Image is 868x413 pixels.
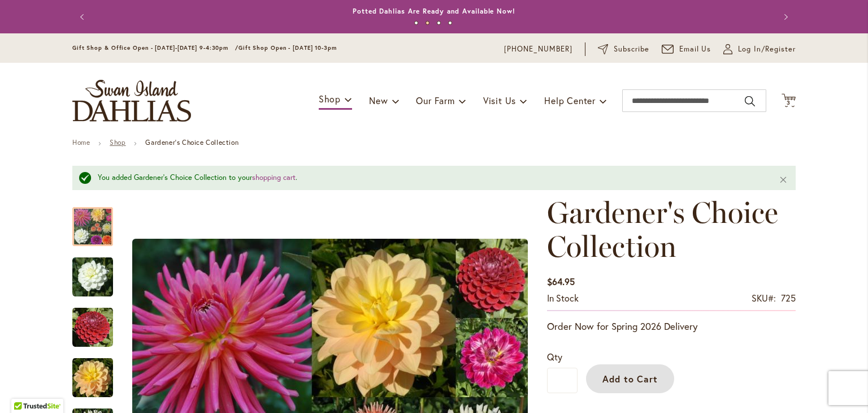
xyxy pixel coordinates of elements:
span: Subscribe [614,44,649,55]
div: You added Gardener's Choice Collection to your . [98,173,762,183]
img: CORNEL [72,307,113,347]
a: [PHONE_NUMBER] [504,44,572,55]
button: Add to Cart [586,364,674,393]
span: Log In/Register [738,44,796,55]
span: $64.95 [547,276,575,287]
span: Qty [547,351,562,363]
div: Availability [547,292,579,305]
span: Gift Shop Open - [DATE] 10-3pm [238,44,337,51]
button: 3 of 4 [437,21,441,25]
span: Our Farm [416,94,454,106]
span: New [369,94,388,106]
strong: Gardener's Choice Collection [145,138,238,147]
a: Subscribe [598,44,649,55]
a: Shop [110,138,125,147]
p: Order Now for Spring 2026 Delivery [547,320,796,333]
button: 3 [782,93,796,109]
div: BRIDE TO BE [72,246,124,296]
a: Email Us [662,44,711,55]
span: 3 [787,99,791,106]
img: DAY DREAMER [72,357,113,398]
a: Potted Dahlias Are Ready and Available Now! [353,7,515,15]
span: In stock [547,292,579,304]
div: Gardener's Choice Collection [72,196,124,246]
span: Visit Us [483,94,516,106]
button: 4 of 4 [448,21,452,25]
a: Log In/Register [723,44,796,55]
button: 1 of 4 [414,21,418,25]
button: Next [773,6,796,28]
span: Gardener's Choice Collection [547,195,778,264]
iframe: Launch Accessibility Center [8,373,40,405]
a: Home [72,138,90,147]
span: Shop [319,93,341,105]
span: Gift Shop & Office Open - [DATE]-[DATE] 9-4:30pm / [72,44,238,51]
a: store logo [72,80,191,122]
div: CORNEL [72,296,124,347]
span: Add to Cart [602,373,658,385]
a: shopping cart [252,173,296,182]
strong: SKU [752,292,776,304]
span: Email Us [679,44,711,55]
button: Previous [72,6,95,28]
div: 725 [781,292,796,305]
span: Help Center [544,94,596,106]
img: BRIDE TO BE [72,256,113,297]
div: DAY DREAMER [72,347,124,397]
button: 2 of 4 [426,21,429,25]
